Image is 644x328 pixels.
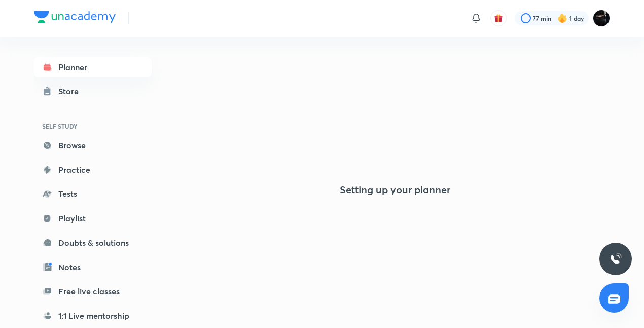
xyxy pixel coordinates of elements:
a: Tests [34,184,152,204]
img: Shabnam Shah [593,10,610,27]
h6: SELF STUDY [34,118,152,135]
a: Playlist [34,208,152,228]
a: Free live classes [34,281,152,302]
h4: Setting up your planner [340,184,450,196]
div: Store [58,85,85,97]
a: Notes [34,257,152,277]
img: ttu [610,253,622,265]
a: Company Logo [34,11,116,26]
img: Company Logo [34,11,116,23]
a: Practice [34,159,152,180]
a: 1:1 Live mentorship [34,306,152,326]
a: Planner [34,57,152,77]
a: Store [34,81,152,102]
img: streak [557,13,567,23]
button: avatar [490,10,507,26]
a: Doubts & solutions [34,233,152,253]
img: avatar [494,14,503,23]
a: Browse [34,135,152,155]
